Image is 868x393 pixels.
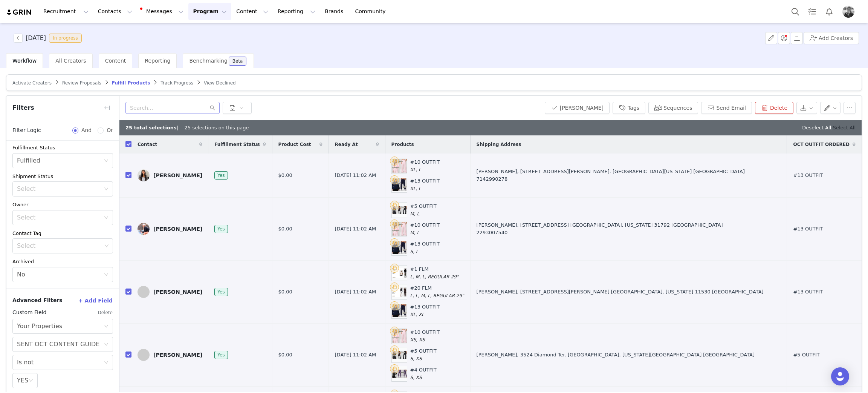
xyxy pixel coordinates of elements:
[29,378,33,384] i: icon: down
[410,293,464,298] span: L, L, M, L, REGULAR 29"
[12,58,37,64] span: Workflow
[55,58,86,64] span: All Creators
[14,34,85,43] span: [object Object]
[137,3,188,20] button: Messages
[78,295,113,307] button: + Add Field
[477,175,781,183] div: 7142990278
[410,347,437,362] div: #5 OUTFIT
[17,373,28,388] div: YES
[17,337,99,352] div: SENT OCT CONTENT GUIDE
[104,126,113,134] span: Or
[613,102,645,114] button: Tags
[153,226,202,232] div: [PERSON_NAME]
[477,351,781,359] div: [PERSON_NAME], 3524 Diamond Ter. [GEOGRAPHIC_DATA], [US_STATE][GEOGRAPHIC_DATA] [GEOGRAPHIC_DATA]
[392,370,407,378] img: Product Image
[278,141,311,148] span: Product Cost
[804,3,821,20] a: Tasks
[410,177,440,192] div: #13 OUTFIT
[335,141,358,148] span: Ready At
[335,225,376,233] span: [DATE] 11:02 AM
[410,266,459,280] div: #1 FLM
[17,214,100,221] div: Select
[62,80,101,86] span: Review Proposals
[105,58,126,64] span: Content
[477,168,781,183] div: [PERSON_NAME], [STREET_ADDRESS][PERSON_NAME]. [GEOGRAPHIC_DATA][US_STATE] [GEOGRAPHIC_DATA]
[392,304,407,318] img: Product Image
[138,141,157,148] span: Contact
[410,284,464,299] div: #20 FLM
[410,240,440,255] div: #13 OUTFIT
[821,3,837,20] button: Notifications
[188,3,231,20] button: Program
[410,249,419,254] span: S, L
[701,102,752,114] button: Send Email
[477,141,521,148] span: Shipping Address
[214,351,228,359] span: Yes
[831,367,849,385] div: Open Intercom Messenger
[12,258,113,266] div: Archived
[831,125,856,130] span: |
[12,126,41,134] span: Filter Logic
[17,319,62,333] div: Your Properties
[838,6,862,18] button: Profile
[833,125,856,130] a: Select All
[138,223,202,235] a: [PERSON_NAME]
[755,102,793,114] button: Delete
[12,296,63,304] span: Advanced Filters
[210,105,215,111] i: icon: search
[787,3,804,20] button: Search
[320,3,350,20] a: Brands
[17,242,102,250] div: Select
[125,102,220,114] input: Search...
[104,324,108,329] i: icon: down
[12,144,113,152] div: Fulfillment Status
[189,58,227,64] span: Benchmarking
[17,267,25,282] div: No
[93,3,137,20] button: Contacts
[477,221,781,236] div: [PERSON_NAME], [STREET_ADDRESS] [GEOGRAPHIC_DATA], [US_STATE] 31792 [GEOGRAPHIC_DATA]
[392,329,407,343] img: Product Image
[392,159,407,173] img: Product Image
[477,288,781,296] div: [PERSON_NAME], [STREET_ADDRESS][PERSON_NAME] [GEOGRAPHIC_DATA], [US_STATE] 11530 [GEOGRAPHIC_DATA]
[26,34,46,43] h3: [DATE]
[6,9,32,16] a: grin logo
[392,178,407,192] img: Product Image
[410,274,459,279] span: L, M, L, REGULAR 29"
[392,287,407,297] img: Product Image
[104,360,108,365] i: icon: down
[351,3,394,20] a: Community
[278,288,292,296] span: $0.00
[232,59,243,63] div: Beta
[802,125,831,130] a: Deselect All
[410,186,421,191] span: XL, L
[214,171,228,180] span: Yes
[98,307,113,319] button: Delete
[410,375,422,380] span: S, XS
[392,206,407,215] img: Product Image
[17,355,34,370] div: Is not
[842,6,854,18] img: 263ddf8e-3465-487b-b503-31a01d823098.jpg
[78,126,95,134] span: And
[278,225,292,233] span: $0.00
[335,288,376,296] span: [DATE] 11:02 AM
[153,172,202,178] div: [PERSON_NAME]
[39,3,93,20] button: Recruitment
[392,268,407,278] img: Product Image
[104,215,108,221] i: icon: down
[204,80,236,86] span: View Declined
[12,230,113,237] div: Contact Tag
[410,366,437,381] div: #4 OUTFIT
[335,351,376,359] span: [DATE] 11:02 AM
[392,222,407,236] img: Product Image
[214,225,228,233] span: Yes
[273,3,320,20] button: Reporting
[12,309,46,316] span: Custom Field
[793,141,850,148] span: OCT OUTFIT ORDERED
[12,201,113,209] div: Owner
[410,158,440,173] div: #10 OUTFIT
[410,221,440,236] div: #10 OUTFIT
[104,342,108,347] i: icon: down
[49,34,82,43] span: In progress
[410,211,420,216] span: M, L
[138,349,202,361] a: [PERSON_NAME]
